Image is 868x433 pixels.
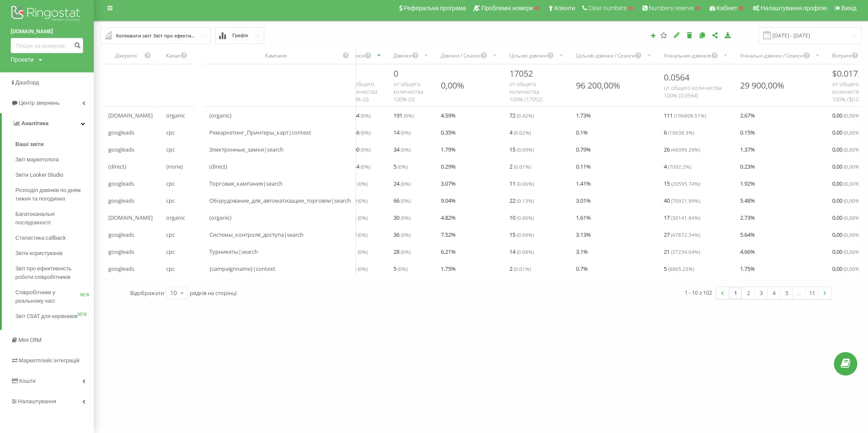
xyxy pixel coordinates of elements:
[166,144,175,155] span: cpc
[209,161,227,172] span: (direct)
[347,264,367,274] span: 285
[347,144,370,155] span: 1900
[509,195,534,206] span: 22
[19,100,60,106] span: Центр звернень
[404,5,466,11] span: Реферальна програма
[11,55,34,64] div: Проекти
[130,289,164,297] span: Відображати
[441,127,456,138] span: 0.35 %
[517,214,534,221] span: ( 0.06 %)
[514,129,531,136] span: ( 0.02 %)
[209,247,258,257] span: Турникеты|search
[668,265,694,272] span: ( 8865.25 %)
[844,231,861,238] span: ( 0,00 %)
[358,214,367,221] span: ( 0 %)
[19,357,80,364] span: Маркетплейс інтеграцій
[576,80,620,91] div: 96 200,00%
[832,195,861,206] span: 0,00
[441,144,456,155] span: 1.79 %
[209,52,342,59] div: Кампанія
[576,178,591,189] span: 1.41 %
[671,214,700,221] span: ( 30141.84 %)
[15,155,59,164] span: Звіт маркетолога
[517,197,534,204] span: ( 0.13 %)
[717,5,738,11] span: Кабінет
[664,161,691,172] span: 4
[209,264,275,274] span: {campaignname}|context
[671,180,700,187] span: ( 26595.74 %)
[108,127,134,138] span: googleads
[517,231,534,238] span: ( 0.09 %)
[509,247,534,257] span: 14
[673,32,680,38] i: Редагувати звіт
[576,110,591,120] span: 1.73 %
[664,84,722,99] span: от общего количества 100% ( 0.0564 )
[740,80,784,91] div: 29 900,00%
[166,212,185,223] span: organic
[108,161,126,172] span: (direct)
[209,229,304,240] span: Системы_контроля_доступа|search
[517,146,534,153] span: ( 0.09 %)
[347,212,367,223] span: 622
[358,180,367,187] span: ( 0 %)
[832,110,861,120] span: 0,00
[509,212,534,223] span: 10
[401,214,411,221] span: ( 0 %)
[108,144,134,155] span: googleads
[664,195,700,206] span: 40
[190,289,237,297] span: рядків на сторінці
[347,247,367,257] span: 451
[674,112,706,119] span: ( 196808.51 %)
[347,52,365,59] div: Сеанси
[844,146,861,153] span: ( 0,00 %)
[441,52,480,59] div: Дзвінки / Сеанси
[842,5,856,11] span: Вихід
[671,248,700,255] span: ( 37234.04 %)
[517,180,534,187] span: ( 0.06 %)
[554,5,575,11] span: Клієнти
[393,68,398,79] span: 0
[15,261,94,285] a: Звіт про ефективність роботи співробітників
[361,129,370,136] span: ( 0 %)
[15,312,78,321] span: Звіт CSAT для керівників
[166,178,175,189] span: cpc
[347,127,370,138] span: 3956
[209,127,311,138] span: Ремаркетинг_Принтеры_карт|context
[441,178,456,189] span: 3.07 %
[671,197,700,204] span: ( 70921.99 %)
[108,195,134,206] span: googleads
[664,110,706,120] span: 111
[509,161,531,172] span: 2
[740,178,755,189] span: 1.92 %
[664,72,689,83] span: 0.0564
[793,287,806,299] div: …
[514,265,531,272] span: ( 0.01 %)
[576,229,591,240] span: 3.13 %
[832,161,861,172] span: 0,00
[166,52,180,59] div: Канал
[517,248,534,255] span: ( 0.08 %)
[668,163,691,170] span: ( 7092.2 %)
[108,212,153,223] span: [DOMAIN_NAME]
[664,144,700,155] span: 26
[576,161,591,172] span: 0.11 %
[650,33,656,38] i: Створити звіт
[685,288,712,297] div: 1 - 10 з 102
[664,178,700,189] span: 15
[844,197,861,204] span: ( 0,00 %)
[740,161,755,172] span: 0.23 %
[361,112,370,119] span: ( 0 %)
[209,178,283,189] span: Торговая_кампания|search
[103,47,859,277] div: scrollable content
[832,247,861,257] span: 0,00
[724,32,732,38] i: Завантажити звіт
[712,32,719,38] i: Поділитися налаштуваннями звіту
[509,127,531,138] span: 4
[18,337,41,343] span: Mini CRM
[664,212,700,223] span: 17
[393,161,408,172] span: 5
[15,167,94,183] a: Звіти Looker Studio
[668,129,694,136] span: ( 10638.3 %)
[844,214,861,221] span: ( 0,00 %)
[393,247,411,257] span: 28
